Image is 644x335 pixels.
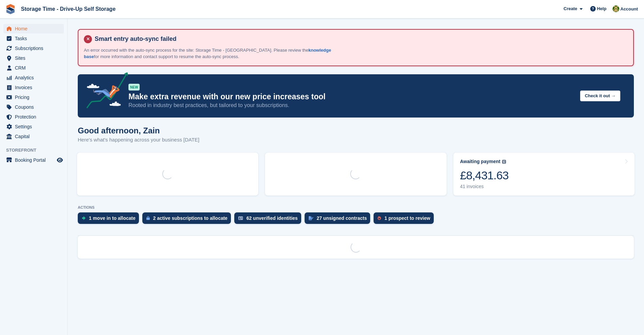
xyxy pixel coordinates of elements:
div: 1 move in to allocate [89,215,136,221]
p: Rooted in industry best practices, but tailored to your subscriptions. [128,102,575,109]
a: 62 unverified identities [234,212,305,227]
a: Storage Time - Drive-Up Self Storage [18,3,118,15]
span: Help [597,5,606,12]
span: Pricing [15,93,55,102]
img: active_subscription_to_allocate_icon-d502201f5373d7db506a760aba3b589e785aa758c864c3986d89f69b8ff3... [146,216,150,220]
span: Tasks [15,34,55,43]
h1: Good afternoon, Zain [78,126,199,135]
a: menu [3,83,64,92]
div: 27 unsigned contracts [317,215,367,221]
span: Capital [15,132,55,141]
p: Make extra revenue with our new price increases tool [128,92,575,102]
div: 41 invoices [460,184,509,189]
span: Account [620,6,638,12]
a: 2 active subscriptions to allocate [142,212,234,227]
a: menu [3,63,64,73]
a: 1 prospect to review [374,212,437,227]
div: 1 prospect to review [384,215,430,221]
button: Check it out → [580,91,620,102]
a: menu [3,24,64,33]
span: Invoices [15,83,55,92]
img: icon-info-grey-7440780725fd019a000dd9b08b2336e03edf1995a4989e88bcd33f0948082b44.svg [502,160,506,164]
img: price-adjustments-announcement-icon-8257ccfd72463d97f412b2fc003d46551f7dbcb40ab6d574587a9cd5c0d94... [81,72,128,111]
a: menu [3,155,64,165]
span: Create [564,5,577,12]
span: Sites [15,53,55,63]
div: Awaiting payment [460,159,501,164]
a: Awaiting payment £8,431.63 41 invoices [453,153,635,196]
span: Storefront [6,147,67,154]
span: Booking Portal [15,155,55,165]
img: verify_identity-adf6edd0f0f0b5bbfe63781bf79b02c33cf7c696d77639b501bdc392416b5a36.svg [238,216,243,220]
img: stora-icon-8386f47178a22dfd0bd8f6a31ec36ba5ce8667c1dd55bd0f319d3a0aa187defe.svg [5,4,16,14]
div: 2 active subscriptions to allocate [153,215,228,221]
a: menu [3,112,64,122]
img: prospect-51fa495bee0391a8d652442698ab0144808aea92771e9ea1ae160a38d050c398.svg [378,216,381,220]
a: menu [3,34,64,43]
a: menu [3,44,64,53]
div: £8,431.63 [460,169,509,182]
a: menu [3,102,64,112]
a: menu [3,122,64,131]
span: CRM [15,63,55,73]
a: menu [3,93,64,102]
a: menu [3,132,64,141]
div: 62 unverified identities [246,215,298,221]
p: Here's what's happening across your business [DATE] [78,136,199,144]
a: 27 unsigned contracts [305,212,374,227]
img: contract_signature_icon-13c848040528278c33f63329250d36e43548de30e8caae1d1a13099fd9432cc5.svg [309,216,313,220]
a: Preview store [56,156,64,164]
span: Settings [15,122,55,131]
a: 1 move in to allocate [78,212,142,227]
h4: Smart entry auto-sync failed [92,35,628,43]
a: menu [3,73,64,82]
span: Home [15,24,55,33]
p: ACTIONS [78,205,634,210]
span: Subscriptions [15,44,55,53]
a: menu [3,53,64,63]
img: move_ins_to_allocate_icon-fdf77a2bb77ea45bf5b3d319d69a93e2d87916cf1d5bf7949dd705db3b84f3ca.svg [82,216,86,220]
p: An error occurred with the auto-sync process for the site: Storage Time - [GEOGRAPHIC_DATA]. Plea... [84,47,337,60]
span: Protection [15,112,55,122]
span: Coupons [15,102,55,112]
div: NEW [128,84,140,91]
img: Zain Sarwar [613,5,619,12]
span: Analytics [15,73,55,82]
